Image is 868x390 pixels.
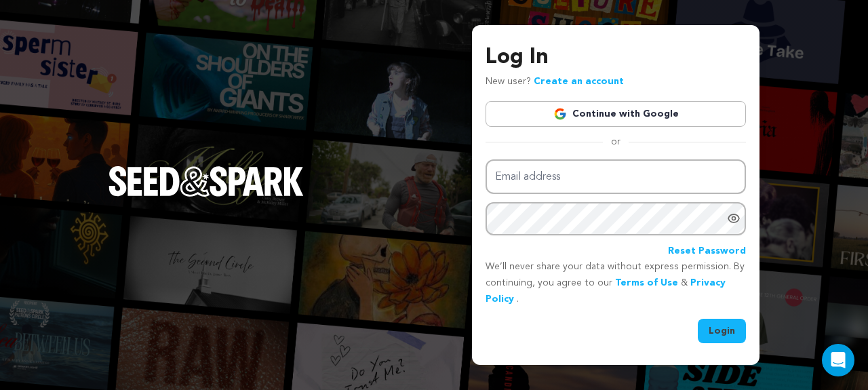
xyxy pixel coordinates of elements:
p: We’ll never share your data without express permission. By continuing, you agree to our & . [486,259,746,307]
h3: Log In [486,41,746,74]
img: Seed&Spark Logo [108,166,304,196]
p: New user? [486,74,624,90]
a: Create an account [534,77,624,86]
div: Open Intercom Messenger [822,344,854,376]
a: Continue with Google [486,101,746,127]
input: Email address [486,159,746,194]
img: Google logo [553,107,567,121]
a: Terms of Use [615,278,678,288]
a: Reset Password [668,243,746,260]
a: Seed&Spark Homepage [108,166,304,223]
span: or [603,135,629,149]
button: Login [698,319,746,343]
a: Privacy Policy [486,278,726,304]
a: Show password as plain text. Warning: this will display your password on the screen. [727,212,741,225]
